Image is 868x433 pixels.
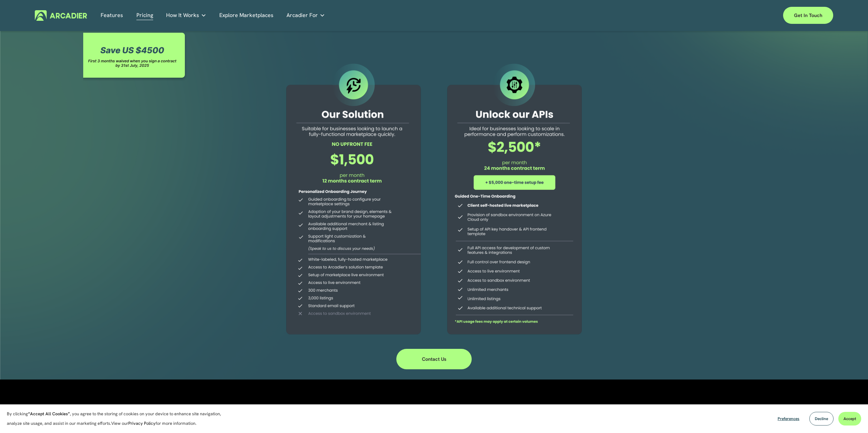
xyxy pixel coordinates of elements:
[7,409,229,428] p: By clicking , you agree to the storing of cookies on your device to enhance site navigation, anal...
[286,10,325,21] a: folder dropdown
[783,7,833,24] a: Get in touch
[136,10,153,21] a: Pricing
[838,412,861,426] button: Accept
[286,11,318,20] span: Arcadier For
[128,420,156,426] a: Privacy Policy
[396,349,472,369] a: Contact Us
[101,10,123,21] a: Features
[166,11,199,20] span: How It Works
[166,10,206,21] a: folder dropdown
[219,10,274,21] a: Explore Marketplaces
[773,412,805,426] button: Preferences
[815,416,828,421] span: Decline
[809,412,834,426] button: Decline
[778,416,799,421] span: Preferences
[35,10,87,21] img: Arcadier
[843,416,856,421] span: Accept
[28,411,70,417] strong: “Accept All Cookies”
